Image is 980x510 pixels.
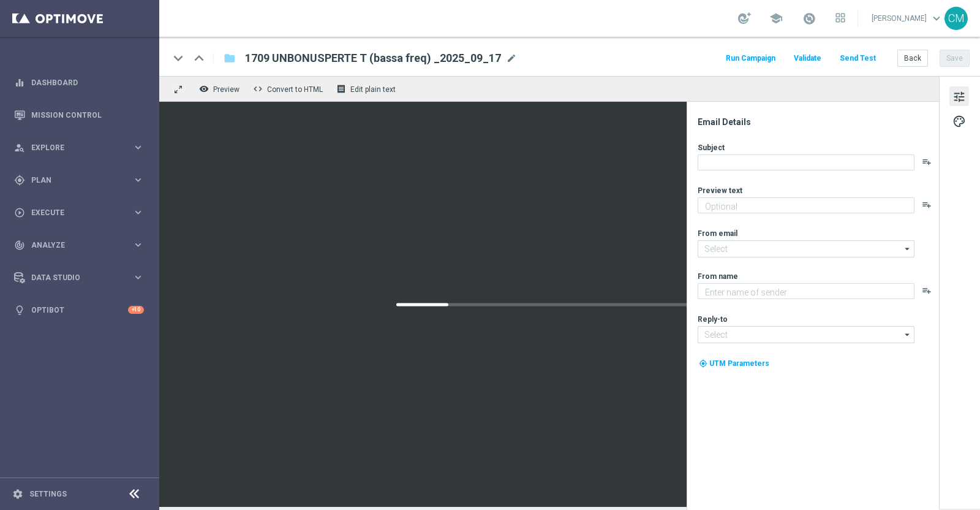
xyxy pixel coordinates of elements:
[31,66,144,99] a: Dashboard
[14,175,132,186] div: Plan
[213,85,239,94] span: Preview
[698,186,742,196] label: Preview text
[870,9,944,28] a: [PERSON_NAME]keyboard_arrow_down
[698,314,728,324] label: Reply-to
[944,7,968,30] div: CM
[13,110,145,120] button: Mission Control
[13,143,145,153] button: person_search Explore keyboard_arrow_right
[14,99,144,131] div: Mission Control
[922,286,932,295] button: playlist_add
[949,111,969,131] button: palette
[14,240,132,251] div: Analyze
[31,177,132,184] span: Plan
[922,200,932,210] button: playlist_add
[902,327,914,343] i: arrow_drop_down
[250,81,328,97] button: code Convert to HTML
[196,81,245,97] button: remove_red_eye Preview
[699,359,707,368] i: my_location
[952,113,966,129] span: palette
[222,48,237,68] button: folder
[14,240,25,251] i: track_changes
[922,157,932,167] button: playlist_add
[709,359,769,368] span: UTM Parameters
[13,240,145,250] button: track_changes Analyze keyboard_arrow_right
[245,51,501,66] span: 1709 UNBONUSPERTE T (bassa freq) _2025_09_17
[13,175,145,185] button: gps_fixed Plan keyboard_arrow_right
[12,489,23,500] i: settings
[31,99,144,131] a: Mission Control
[940,50,970,67] button: Save
[13,305,145,315] button: lightbulb Optibot +10
[14,294,144,326] div: Optibot
[132,239,144,251] i: keyboard_arrow_right
[698,240,914,257] input: Select
[14,272,132,283] div: Data Studio
[132,142,144,153] i: keyboard_arrow_right
[792,50,823,67] button: Validate
[29,490,67,498] a: Settings
[14,77,25,88] i: equalizer
[698,326,914,343] input: Select
[31,242,132,249] span: Analyze
[949,86,969,106] button: tune
[930,12,943,25] span: keyboard_arrow_down
[698,229,737,238] label: From email
[13,78,145,88] button: equalizer Dashboard
[31,294,128,326] a: Optibot
[336,84,346,94] i: receipt
[132,272,144,283] i: keyboard_arrow_right
[132,207,144,218] i: keyboard_arrow_right
[14,207,132,218] div: Execute
[506,53,517,64] span: mode_edit
[724,50,777,67] button: Run Campaign
[698,143,725,153] label: Subject
[698,272,738,281] label: From name
[902,241,914,257] i: arrow_drop_down
[794,54,821,63] span: Validate
[14,207,25,218] i: play_circle_outline
[14,305,25,316] i: lightbulb
[14,142,25,153] i: person_search
[253,84,263,94] span: code
[128,306,144,314] div: +10
[897,50,928,67] button: Back
[31,274,132,281] span: Data Studio
[31,209,132,216] span: Execute
[13,208,145,218] button: play_circle_outline Execute keyboard_arrow_right
[698,357,771,370] button: my_location UTM Parameters
[14,175,25,186] i: gps_fixed
[698,116,938,128] div: Email Details
[267,85,323,94] span: Convert to HTML
[952,89,966,105] span: tune
[14,66,144,99] div: Dashboard
[838,50,878,67] button: Send Test
[31,144,132,151] span: Explore
[199,84,209,94] i: remove_red_eye
[333,81,401,97] button: receipt Edit plain text
[13,273,145,283] button: Data Studio keyboard_arrow_right
[350,85,396,94] span: Edit plain text
[224,51,236,66] i: folder
[14,142,132,153] div: Explore
[769,12,783,25] span: school
[132,174,144,186] i: keyboard_arrow_right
